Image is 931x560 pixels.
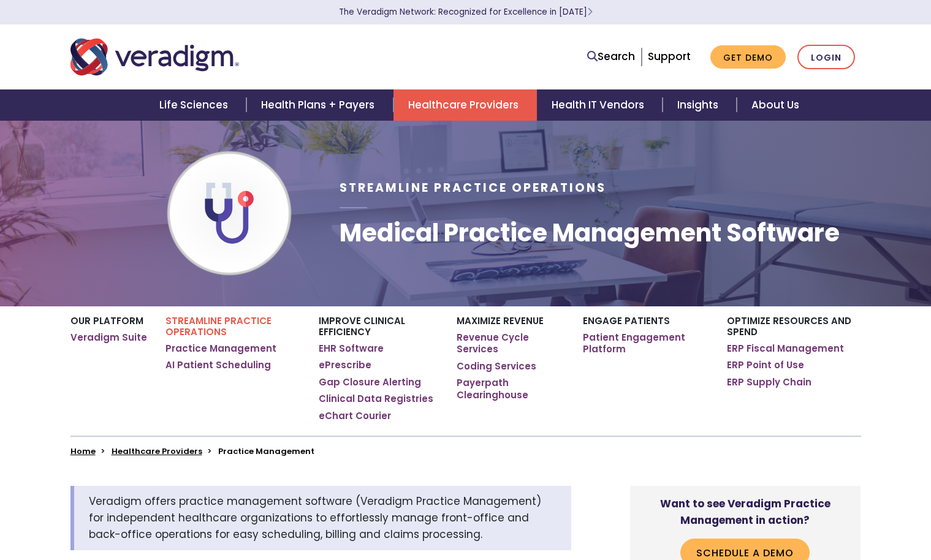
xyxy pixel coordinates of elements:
[165,359,271,371] a: AI Patient Scheduling
[340,218,840,248] h1: Medical Practice Management Software
[457,331,564,355] a: Revenue Cycle Services
[537,89,663,121] a: Health IT Vendors
[648,49,691,64] a: Support
[89,494,541,542] span: Veradigm offers practice management software (Veradigm Practice Management) for independent healt...
[339,6,593,18] a: The Veradigm Network: Recognized for Excellence in [DATE]Learn More
[583,331,709,355] a: Patient Engagement Platform
[70,331,147,344] a: Veradigm Suite
[112,445,202,457] a: Healthcare Providers
[797,45,855,70] a: Login
[319,342,384,355] a: EHR Software
[727,376,811,388] a: ERP Supply Chain
[587,48,635,65] a: Search
[737,89,814,121] a: About Us
[165,342,276,355] a: Practice Management
[246,89,393,121] a: Health Plans + Payers
[587,6,593,18] span: Learn More
[319,393,433,405] a: Clinical Data Registries
[457,360,536,373] a: Coding Services
[727,342,844,355] a: ERP Fiscal Management
[70,37,239,77] img: Veradigm logo
[340,180,606,196] span: Streamline Practice Operations
[319,410,391,422] a: eChart Courier
[145,89,246,121] a: Life Sciences
[663,89,737,121] a: Insights
[70,445,96,457] a: Home
[457,377,564,401] a: Payerpath Clearinghouse
[710,45,786,69] a: Get Demo
[319,359,371,371] a: ePrescribe
[660,496,830,528] strong: Want to see Veradigm Practice Management in action?
[319,376,421,388] a: Gap Closure Alerting
[727,359,804,371] a: ERP Point of Use
[393,89,537,121] a: Healthcare Providers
